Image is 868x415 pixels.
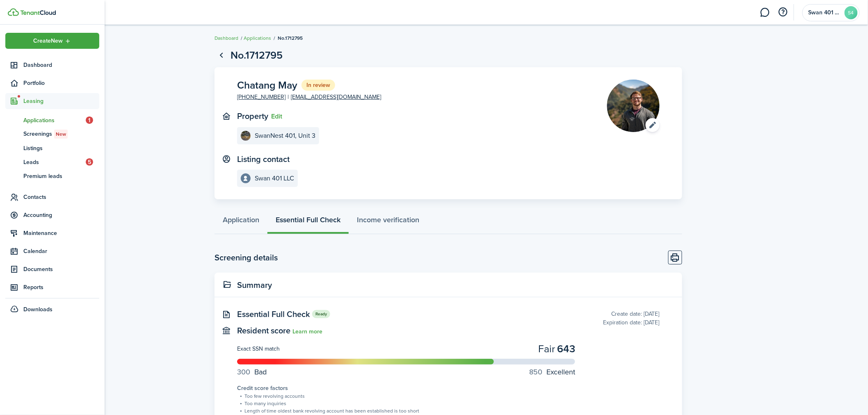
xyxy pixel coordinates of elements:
button: Open menu [5,33,99,49]
img: TenantCloud [20,10,56,15]
a: Reports [5,279,99,295]
a: Learn more [292,328,322,335]
text-item: Listing contact [237,155,290,164]
a: ScreeningsNew [5,127,99,141]
a: [EMAIL_ADDRESS][DOMAIN_NAME] [291,93,381,101]
a: [PHONE_NUMBER] [237,93,286,101]
div: Fair [538,341,555,357]
span: Contacts [23,193,99,201]
span: 1 [86,116,93,124]
span: Create New [33,38,63,44]
a: Listings [5,141,99,155]
panel-main-title: Summary [237,280,272,290]
a: Dashboard [5,57,99,73]
span: Documents [23,265,99,274]
a: Leads5 [5,155,99,169]
button: Open resource center [776,5,790,19]
e-details-info-title: Swan 401 LLC [255,175,294,182]
span: Calendar [23,247,99,255]
span: Downloads [23,305,53,314]
button: Open menu [607,80,660,132]
span: Portfolio [23,79,99,87]
div: Create date: [DATE] [603,310,660,318]
div: Expiration date: [DATE] [603,318,660,327]
span: 850 [529,367,542,377]
button: Print [668,251,682,265]
span: Accounting [23,211,99,219]
li: Length of time oldest bank revolving account has been established is too short [244,407,660,415]
h2: Screening details [215,251,278,264]
a: Premium leads [5,169,99,183]
a: Go back [215,48,228,62]
span: Premium leads [23,172,99,180]
text-item: Resident score [237,326,322,335]
div: Exact SSN match [237,344,280,353]
div: 643 [557,341,575,357]
span: Chatang May [237,80,297,90]
button: Edit [271,113,282,120]
li: Too many inquiries [244,400,660,407]
e-details-info-title: SwanNest 401, Unit 3 [255,132,315,139]
avatar-text: S4 [845,6,858,19]
span: Dashboard [23,61,99,69]
img: SwanNest 401 [241,131,251,141]
span: 300 [237,367,250,377]
img: TenantCloud [8,8,19,16]
span: Leads [23,158,86,166]
a: Applications [244,34,271,42]
span: 5 [86,158,93,166]
span: Reports [23,283,99,292]
span: Maintenance [23,229,99,237]
span: No.1712795 [278,34,303,42]
status: Ready [312,310,330,318]
status: In review [302,80,335,91]
span: Leasing [23,97,99,105]
span: Bad [254,367,267,377]
img: Picture [607,80,660,132]
a: Income verification [349,210,427,234]
a: Applications1 [5,113,99,127]
li: Too few revolving accounts [244,392,660,400]
h1: No.1712795 [231,48,283,63]
a: Dashboard [215,34,238,42]
a: Messaging [757,2,773,23]
span: Applications [23,116,86,125]
span: Essential Full Check [237,308,310,320]
h4: Credit score factors [237,384,660,392]
text-item: Property [237,112,268,121]
a: Application [215,210,267,234]
span: Listings [23,144,99,153]
span: Swan 401 LLC [809,10,841,16]
span: Excellent [546,367,575,377]
span: New [56,130,66,138]
span: Screenings [23,130,99,139]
